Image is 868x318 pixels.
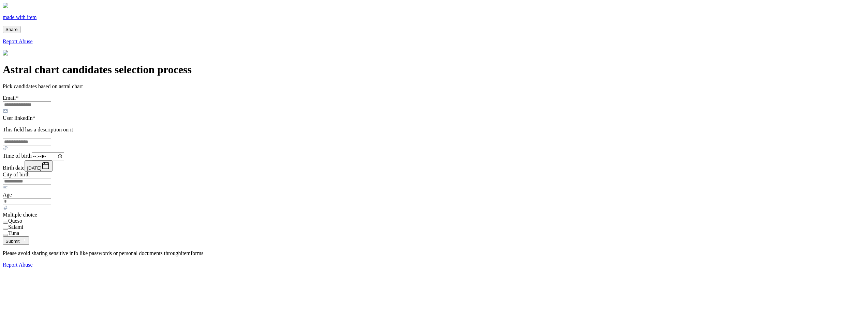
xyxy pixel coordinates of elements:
[3,192,12,197] label: Age
[3,3,865,20] a: made with item
[3,3,45,9] img: Item Brain Logo
[3,153,32,159] label: Time of birth
[181,250,191,256] span: item
[3,63,865,76] h1: Astral chart candidates selection process
[8,218,22,224] label: Queso
[3,250,865,256] p: Please avoid sharing sensitive info like passwords or personal documents through forms
[3,115,35,121] label: User linkedIn
[27,165,42,171] span: [DATE]
[3,212,37,218] label: Multiple choice
[3,26,20,33] button: Share
[3,127,865,133] p: This field has a description on it
[3,262,865,268] a: Report Abuse
[3,83,865,90] p: Pick candidates based on astral chart
[8,230,19,236] label: Tuna
[3,95,18,101] label: Email
[25,160,53,172] button: [DATE]
[3,50,33,56] img: Form Logo
[3,14,865,20] p: made with item
[3,172,30,177] label: City of birth
[3,165,25,171] label: Birth date
[8,224,23,230] label: Salami
[3,236,29,245] button: Submit
[3,38,865,45] a: Report Abuse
